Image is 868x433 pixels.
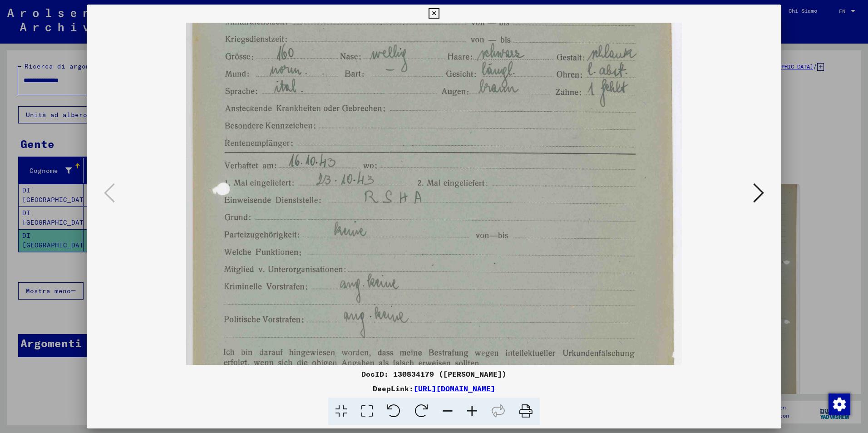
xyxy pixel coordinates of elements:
[87,369,781,379] div: DocID: 130834179 ([PERSON_NAME])
[87,383,781,394] div: DeepLink:
[829,394,850,415] img: Change consent
[828,393,850,415] div: Modifica consenso
[414,384,495,393] a: [URL][DOMAIN_NAME]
